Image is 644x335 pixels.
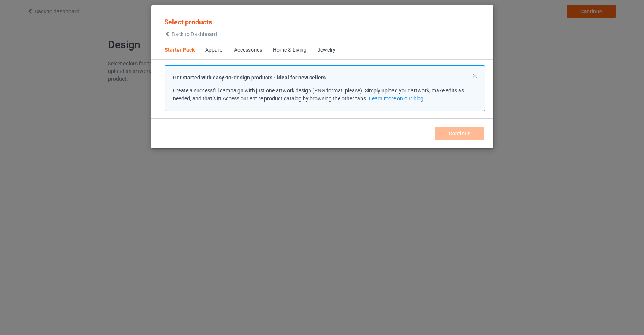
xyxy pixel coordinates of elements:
strong: Get started with easy-to-design products - ideal for new sellers [173,75,326,81]
span: Starter Pack [159,41,200,59]
div: Jewelry [317,46,335,54]
span: Select products [164,18,212,26]
div: Apparel [205,46,223,54]
span: Back to Dashboard [172,31,217,37]
div: Accessories [234,46,262,54]
div: Home & Living [273,46,307,54]
span: Create a successful campaign with just one artwork design (PNG format, please). Simply upload you... [173,87,464,102]
a: Learn more on our blog. [369,95,425,102]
